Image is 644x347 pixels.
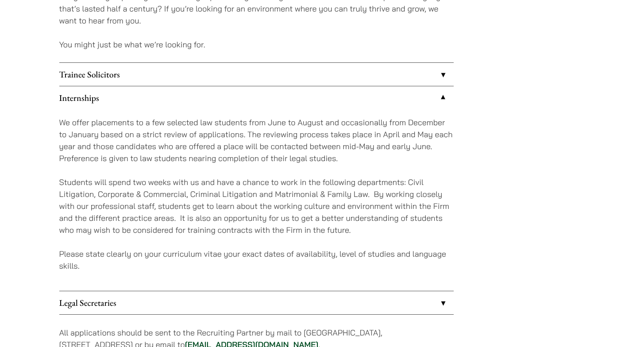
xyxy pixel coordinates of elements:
a: Trainee Solicitors [59,63,454,86]
a: Internships [59,86,454,109]
p: Please state clearly on your curriculum vitae your exact dates of availability, level of studies ... [59,248,454,272]
p: We offer placements to a few selected law students from June to August and occasionally from Dece... [59,116,454,164]
div: Internships [59,109,454,291]
a: Legal Secretaries [59,291,454,314]
p: You might just be what we’re looking for. [59,39,454,50]
p: Students will spend two weeks with us and have a chance to work in the following departments: Civ... [59,176,454,236]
